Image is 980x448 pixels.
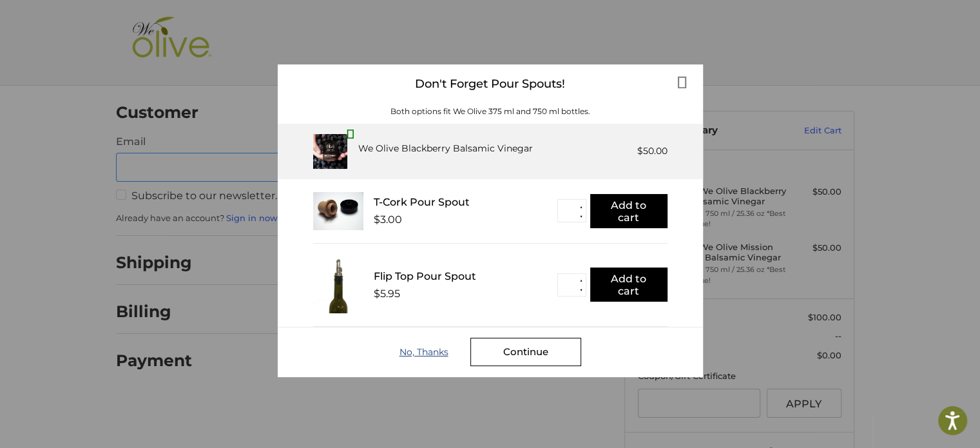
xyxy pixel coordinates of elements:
[576,286,586,295] button: ▼
[874,413,980,448] iframe: Google Customer Reviews
[399,347,470,357] div: No, Thanks
[576,276,586,286] button: ▲
[313,257,363,313] img: FTPS_bottle__43406.1705089544.233.225.jpg
[18,19,146,30] p: We're away right now. Please check back later!
[374,287,400,300] div: $5.95
[470,338,581,366] div: Continue
[374,196,557,208] div: T-Cork Pour Spout
[374,270,557,282] div: Flip Top Pour Spout
[278,64,703,104] div: Don't Forget Pour Spouts!
[590,194,668,228] button: Add to cart
[637,144,668,158] div: $50.00
[358,142,532,155] div: We Olive Blackberry Balsamic Vinegar
[576,202,586,211] button: ▲
[148,17,164,32] button: Open LiveChat chat widget
[590,268,668,302] button: Add to cart
[374,213,402,226] div: $3.00
[278,106,703,117] div: Both options fit We Olive 375 ml and 750 ml bottles.
[576,211,586,221] button: ▼
[313,192,363,230] img: T_Cork__22625.1711686153.233.225.jpg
